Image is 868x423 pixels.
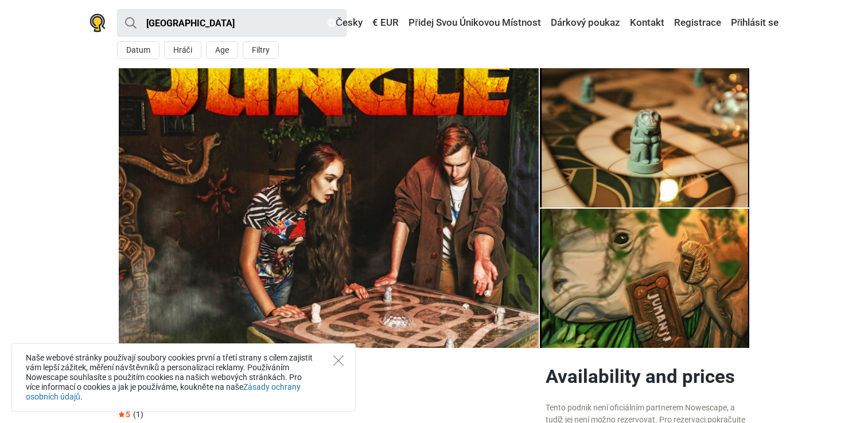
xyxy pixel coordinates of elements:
[369,13,402,33] a: € EUR
[333,355,344,366] button: Close
[328,19,336,27] img: Česky
[117,9,347,37] input: try “London”
[728,13,779,33] a: Přihlásit se
[325,13,365,33] a: Česky
[540,209,750,348] img: Jumanji JUNGLE photo 5
[546,365,750,388] h2: Availability and prices
[164,41,201,59] button: Hráči
[406,13,544,33] a: Přidej Svou Únikovou Místnost
[11,343,356,412] div: Naše webové stránky používají soubory cookies první a třetí strany s cílem zajistit vám lepší záž...
[671,13,724,33] a: Registrace
[119,412,124,417] img: Star
[206,41,238,59] button: Age
[119,68,539,348] a: Jumanji JUNGLE photo 9
[243,41,279,59] button: Filtry
[540,68,750,207] a: Jumanji JUNGLE photo 3
[133,410,143,419] span: (1)
[627,13,667,33] a: Kontakt
[117,41,159,59] button: Datum
[119,68,539,348] img: Jumanji JUNGLE photo 10
[548,13,623,33] a: Dárkový poukaz
[26,382,301,401] a: Zásady ochrany osobních údajů
[89,14,106,32] img: Nowescape logo
[540,209,750,348] a: Jumanji JUNGLE photo 4
[540,68,750,207] img: Jumanji JUNGLE photo 4
[119,410,130,419] span: 5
